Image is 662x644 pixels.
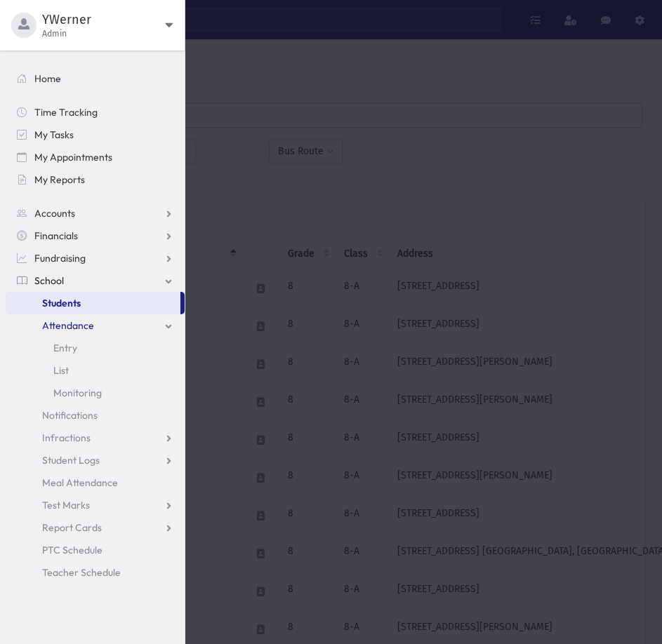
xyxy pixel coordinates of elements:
a: Notifications [6,404,185,427]
a: Test Marks [6,494,185,516]
a: Monitoring [6,382,185,404]
a: Financials [6,224,185,247]
span: Teacher Schedule [42,566,121,579]
a: Student Logs [6,449,185,471]
span: Admin [42,28,165,39]
a: Infractions [6,427,185,449]
a: Accounts [6,202,185,224]
a: My Appointments [6,146,185,168]
a: Time Tracking [6,101,185,123]
span: My Reports [34,173,85,186]
span: Financials [34,229,78,242]
a: Report Cards [6,516,185,539]
span: My Appointments [34,151,112,163]
span: My Tasks [34,128,74,141]
span: PTC Schedule [42,544,102,556]
a: My Reports [6,168,185,191]
span: Infractions [42,431,91,444]
a: My Tasks [6,123,185,146]
span: Fundraising [34,252,86,264]
a: Entry [6,337,185,359]
span: School [34,274,64,287]
span: Attendance [42,319,94,332]
span: Accounts [34,207,75,220]
a: Fundraising [6,247,185,269]
span: List [53,364,69,377]
span: Meal Attendance [42,476,118,489]
span: Student Logs [42,454,100,467]
span: Time Tracking [34,106,98,119]
span: Students [42,297,81,309]
span: Monitoring [53,387,102,399]
span: Entry [53,342,77,354]
span: Test Marks [42,499,90,511]
a: Teacher Schedule [6,561,185,584]
a: Attendance [6,314,185,337]
a: Students [6,292,180,314]
span: YWerner [42,11,165,28]
a: Home [6,67,185,90]
span: Home [34,72,61,85]
span: Report Cards [42,521,102,534]
a: List [6,359,185,382]
span: Notifications [42,409,98,422]
a: Meal Attendance [6,471,185,494]
a: School [6,269,185,292]
a: PTC Schedule [6,539,185,561]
